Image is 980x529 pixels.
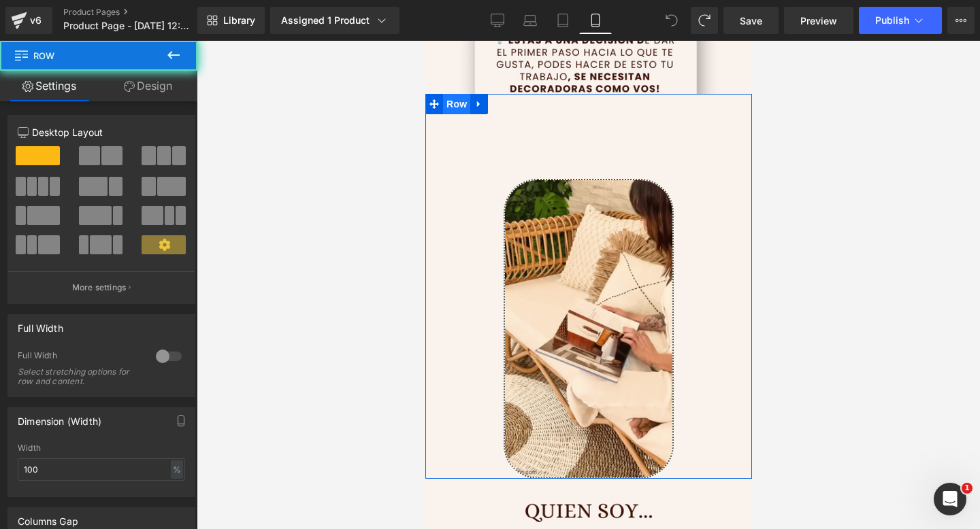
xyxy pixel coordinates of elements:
input: auto [18,458,185,481]
a: v6 [5,7,52,34]
div: Dimension (Width) [18,408,101,427]
div: Full Width [18,315,63,334]
button: More settings [8,271,195,303]
div: Full Width [18,350,142,364]
button: Redo [691,7,718,34]
span: Preview [800,14,837,28]
span: Publish [875,15,909,26]
span: Row [14,41,150,71]
button: Undo [658,7,685,34]
div: Width [18,443,185,453]
div: % [171,460,183,479]
div: Assigned 1 Product [281,14,389,27]
p: More settings [72,281,127,294]
span: Library [223,14,255,27]
a: Product Pages [63,7,220,18]
a: Preview [784,7,853,34]
a: Expand / Collapse [45,53,63,73]
a: Tablet [546,7,579,34]
div: v6 [27,12,44,29]
span: Product Page - [DATE] 12:33:29 [63,20,194,31]
a: Mobile [579,7,612,34]
iframe: Intercom live chat [934,483,966,515]
div: Select stretching options for row and content. [18,367,140,386]
span: Save [740,14,762,28]
a: Laptop [514,7,546,34]
span: 1 [962,483,973,494]
a: Design [99,71,197,101]
a: Desktop [481,7,514,34]
span: Row [18,53,45,73]
button: Publish [859,7,942,34]
div: Columns Gap [18,508,78,527]
button: More [947,7,975,34]
p: Desktop Layout [18,125,185,139]
a: New Library [197,7,265,34]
